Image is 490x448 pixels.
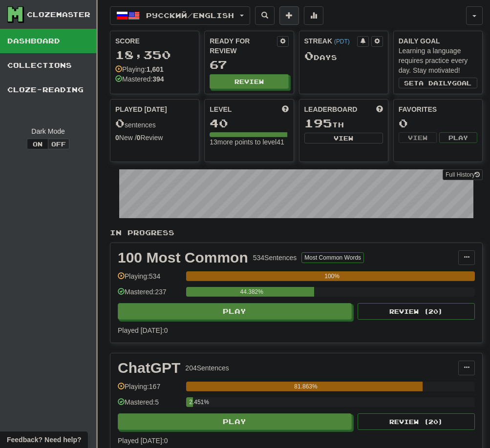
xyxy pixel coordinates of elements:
strong: 1,601 [147,65,164,73]
div: Day s [304,50,383,62]
div: 67 [210,59,288,71]
button: Search sentences [255,6,275,25]
div: Mastered: 5 [118,397,181,413]
span: 0 [304,49,314,62]
div: 81.863% [189,382,423,391]
div: Mastered: 237 [118,287,181,303]
div: New / Review [115,133,194,143]
div: 534 Sentences [253,253,297,263]
div: Daily Goal [399,36,477,46]
div: Clozemaster [27,10,90,20]
button: More stats [304,6,323,25]
button: Русский/English [110,6,250,25]
div: Favorites [399,104,477,114]
strong: 394 [152,75,164,83]
span: Score more points to level up [282,104,289,114]
strong: 0 [137,134,141,142]
div: Learning a language requires practice every day. Stay motivated! [399,46,477,75]
div: th [304,117,383,130]
div: Playing: 167 [118,382,181,398]
div: Ready for Review [210,36,277,56]
span: This week in points, UTC [376,104,383,114]
button: On [27,139,48,149]
div: 13 more points to level 41 [210,137,288,147]
button: Review (20) [358,303,475,320]
button: Play [118,303,352,320]
button: Review [210,74,288,89]
span: Leaderboard [304,104,358,114]
span: Played [DATE]: 0 [118,437,168,445]
span: a daily [419,80,452,86]
button: Review (20) [358,413,475,430]
a: (PDT) [334,38,350,45]
div: 18,350 [115,49,194,61]
div: Dark Mode [7,126,89,136]
div: Mastered: [115,74,164,84]
button: Add sentence to collection [279,6,299,25]
span: Played [DATE]: 0 [118,326,168,334]
a: Full History [443,169,483,180]
div: 2.451% [189,397,193,407]
button: Play [118,413,352,430]
button: View [304,133,383,143]
span: 0 [115,116,125,130]
button: Seta dailygoal [399,78,477,88]
p: In Progress [110,228,483,238]
span: Played [DATE] [115,104,167,114]
div: sentences [115,117,194,130]
div: 0 [399,117,477,129]
div: Streak [304,36,357,46]
div: 40 [210,117,288,129]
div: 100% [189,271,475,281]
button: View [399,132,437,143]
div: 44.382% [189,287,314,297]
div: 100 Most Common [118,250,248,265]
span: Open feedback widget [7,435,81,445]
button: Play [439,132,477,143]
span: Русский / English [146,11,234,20]
span: Level [210,104,232,114]
button: Most Common Words [301,252,364,263]
button: Off [48,139,69,149]
div: ChatGPT [118,361,180,375]
div: Score [115,36,194,46]
div: 204 Sentences [185,363,229,373]
strong: 0 [115,134,119,142]
span: 195 [304,116,332,130]
div: Playing: 534 [118,271,181,287]
div: Playing: [115,64,164,74]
